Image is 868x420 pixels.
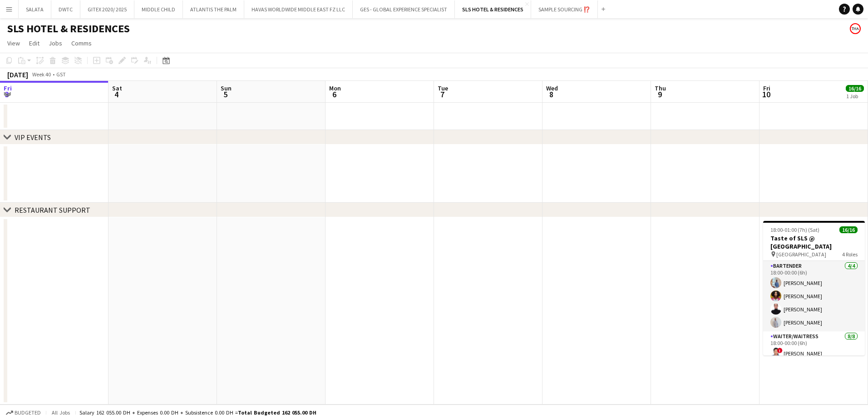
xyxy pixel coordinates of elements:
[839,226,858,233] span: 16/16
[221,84,232,92] span: Sun
[763,221,865,355] app-job-card: 18:00-01:00 (7h) (Sat)16/16Taste of SLS @ [GEOGRAPHIC_DATA] [GEOGRAPHIC_DATA]4 RolesBartender4/41...
[112,84,122,92] span: Sat
[846,85,864,92] span: 16/16
[5,408,42,418] button: Budgeted
[531,0,598,18] button: SAMPLE SOURCING ⁉️
[50,409,72,416] span: All jobs
[71,39,92,47] span: Comms
[2,89,12,100] span: 3
[770,226,819,233] span: 18:00-01:00 (7h) (Sat)
[15,133,51,142] div: VIP EVENTS
[545,89,558,100] span: 8
[4,37,24,49] a: View
[15,205,90,215] div: RESTAURANT SUPPORT
[763,84,770,92] span: Fri
[183,0,244,18] button: ATLANTIS THE PALM
[4,84,12,92] span: Fri
[655,84,666,92] span: Thu
[776,251,826,258] span: [GEOGRAPHIC_DATA]
[134,0,183,18] button: MIDDLE CHILD
[25,37,43,49] a: Edit
[7,22,130,35] h1: SLS HOTEL & RESIDENCES
[19,0,51,18] button: SALATA
[45,37,66,49] a: Jobs
[7,70,28,79] div: [DATE]
[79,409,316,416] div: Salary 162 055.00 DH + Expenses 0.00 DH + Subsistence 0.00 DH =
[546,84,558,92] span: Wed
[111,89,122,100] span: 4
[763,234,865,250] h3: Taste of SLS @ [GEOGRAPHIC_DATA]
[51,0,80,18] button: DWTC
[238,409,316,416] span: Total Budgeted 162 055.00 DH
[29,39,39,47] span: Edit
[438,84,448,92] span: Tue
[653,89,666,100] span: 9
[15,410,41,416] span: Budgeted
[80,0,134,18] button: GITEX 2020/ 2025
[762,89,770,100] span: 10
[49,39,62,47] span: Jobs
[436,89,448,100] span: 7
[353,0,455,18] button: GES - GLOBAL EXPERIENCE SPECIALIST
[846,93,863,100] div: 1 Job
[244,0,353,18] button: HAVAS WORLDWIDE MIDDLE EAST FZ LLC
[842,251,858,258] span: 4 Roles
[7,39,20,47] span: View
[68,37,95,49] a: Comms
[777,348,783,353] span: !
[850,23,861,34] app-user-avatar: THA_Sales Team
[328,89,341,100] span: 6
[30,71,53,78] span: Week 40
[763,261,865,331] app-card-role: Bartender4/418:00-00:00 (6h)[PERSON_NAME][PERSON_NAME][PERSON_NAME][PERSON_NAME]
[455,0,531,18] button: SLS HOTEL & RESIDENCES
[219,89,232,100] span: 5
[329,84,341,92] span: Mon
[56,71,66,78] div: GST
